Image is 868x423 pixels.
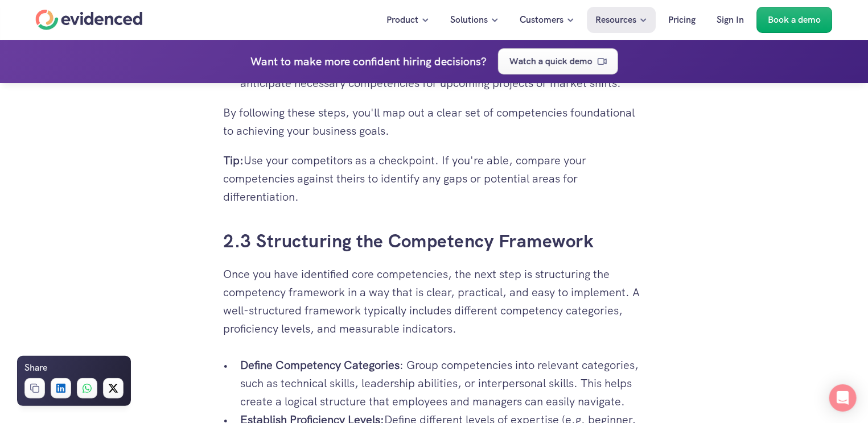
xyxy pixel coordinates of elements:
[509,54,593,69] p: Watch a quick demo
[596,13,637,27] p: Resources
[224,103,645,140] p: By following these steps, you'll map out a clear set of competencies foundational to achieving yo...
[224,229,594,253] a: 2.3 Structuring the Competency Framework
[387,13,419,27] p: Product
[717,13,744,27] p: Sign In
[224,153,244,168] strong: Tip:
[768,13,821,27] p: Book a demo
[520,13,564,27] p: Customers
[36,10,143,30] a: Home
[829,384,857,412] div: Open Intercom Messenger
[241,358,400,372] strong: Define Competency Categories
[224,151,645,206] p: Use your competitors as a checkpoint. If you're able, compare your competencies against theirs to...
[669,13,696,27] p: Pricing
[24,360,47,375] h6: Share
[660,7,705,33] a: Pricing
[241,356,645,410] p: : Group competencies into relevant categories, such as technical skills, leadership abilities, or...
[451,13,488,27] p: Solutions
[709,7,753,33] a: Sign In
[224,265,645,338] p: Once you have identified core competencies, the next step is structuring the competency framework...
[498,48,618,74] a: Watch a quick demo
[757,7,833,33] a: Book a demo
[250,52,487,70] h4: Want to make more confident hiring decisions?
